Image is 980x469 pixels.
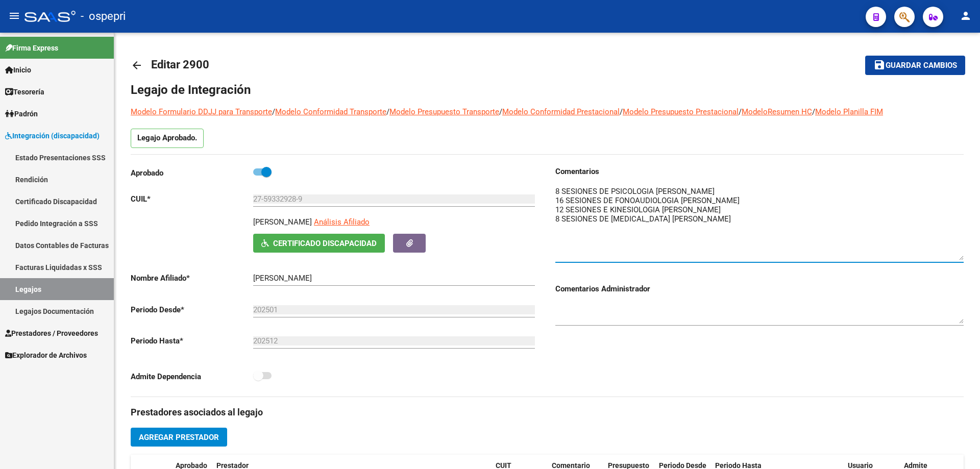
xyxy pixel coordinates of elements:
a: Modelo Presupuesto Transporte [389,107,499,116]
span: Integración (discapacidad) [5,130,100,141]
button: Guardar cambios [865,56,965,75]
a: Modelo Conformidad Transporte [275,107,386,116]
button: Certificado Discapacidad [253,234,385,253]
p: Aprobado [131,167,253,179]
span: Firma Express [5,42,58,54]
span: Agregar Prestador [139,433,219,442]
span: Padrón [5,108,38,119]
p: [PERSON_NAME] [253,216,312,228]
a: Modelo Presupuesto Prestacional [623,107,739,116]
h3: Comentarios Administrador [555,283,964,294]
span: Guardar cambios [886,61,957,70]
mat-icon: person [960,10,972,22]
button: Agregar Prestador [131,428,227,447]
p: Periodo Hasta [131,335,253,347]
a: Modelo Formulario DDJJ para Transporte [131,107,272,116]
a: Modelo Planilla FIM [815,107,883,116]
span: - ospepri [81,5,126,28]
span: Inicio [5,64,31,76]
a: ModeloResumen HC [742,107,812,116]
span: Prestadores / Proveedores [5,328,98,339]
p: Periodo Desde [131,304,253,315]
h3: Comentarios [555,166,964,177]
span: Análisis Afiliado [314,217,370,227]
mat-icon: save [873,59,886,71]
p: Admite Dependencia [131,371,253,382]
p: Nombre Afiliado [131,273,253,284]
a: Modelo Conformidad Prestacional [502,107,620,116]
p: Legajo Aprobado. [131,129,204,148]
p: CUIL [131,193,253,205]
h3: Prestadores asociados al legajo [131,405,964,419]
iframe: Intercom live chat [945,434,970,459]
span: Editar 2900 [151,58,209,71]
span: Tesorería [5,86,44,97]
mat-icon: menu [8,10,20,22]
span: Explorador de Archivos [5,350,87,361]
h1: Legajo de Integración [131,82,964,98]
span: Certificado Discapacidad [273,239,377,248]
mat-icon: arrow_back [131,59,143,71]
